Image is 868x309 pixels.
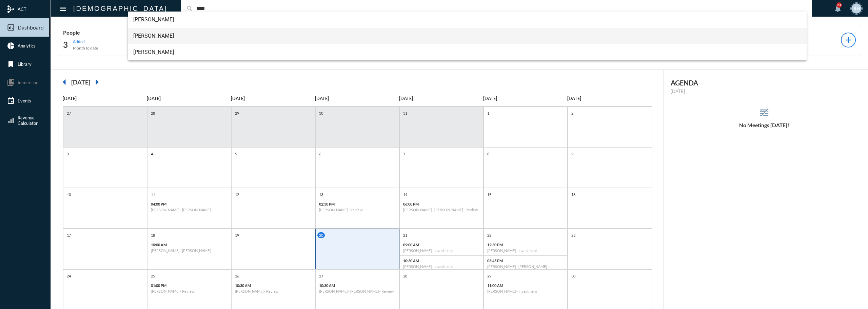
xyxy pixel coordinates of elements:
[486,192,493,197] p: 15
[403,243,480,247] p: 09:00 AM
[151,289,228,293] h6: [PERSON_NAME] - Review
[149,110,157,116] p: 28
[403,208,480,212] h6: [PERSON_NAME] - [PERSON_NAME] - Review
[7,116,15,124] mat-icon: signal_cellular_alt
[487,283,564,288] p: 11:00 AM
[233,273,241,279] p: 26
[401,273,409,279] p: 28
[186,5,193,12] mat-icon: search
[486,151,491,157] p: 8
[664,122,865,128] h5: No Meetings [DATE]!
[487,289,564,293] h6: [PERSON_NAME] - Investment
[149,273,157,279] p: 25
[570,273,577,279] p: 30
[483,96,567,101] p: [DATE]
[18,98,31,103] span: Events
[836,2,842,8] div: 24
[73,45,98,51] p: Month to date
[7,97,15,105] mat-icon: event
[758,107,770,118] mat-icon: reorder
[319,202,396,206] p: 02:30 PM
[233,151,239,157] p: 5
[7,60,15,68] mat-icon: bookmark
[59,5,67,13] mat-icon: Side nav toggle icon
[570,151,575,157] p: 9
[487,248,564,253] h6: [PERSON_NAME] - Investment
[317,192,325,197] p: 13
[56,2,70,15] button: Toggle sidenav
[151,202,228,206] p: 04:00 PM
[149,192,157,197] p: 11
[18,115,38,126] span: Revenue Calculator
[235,289,312,293] h6: [PERSON_NAME] - Review
[7,5,15,13] mat-icon: mediation
[319,289,396,293] h6: [PERSON_NAME] - [PERSON_NAME] - Review
[133,44,802,60] span: [PERSON_NAME]
[487,258,564,263] p: 03:45 PM
[151,243,228,247] p: 10:00 AM
[486,273,493,279] p: 29
[317,151,323,157] p: 6
[233,192,241,197] p: 12
[671,79,858,87] h2: AGENDA
[570,192,577,197] p: 16
[147,96,231,101] p: [DATE]
[63,96,147,101] p: [DATE]
[487,264,564,269] h6: [PERSON_NAME] - [PERSON_NAME] - Investment
[233,110,241,116] p: 29
[834,4,842,13] mat-icon: notifications
[7,78,15,86] mat-icon: collections_bookmark
[486,232,493,238] p: 22
[65,273,73,279] p: 24
[65,151,71,157] p: 3
[403,258,480,263] p: 10:30 AM
[401,192,409,197] p: 14
[235,283,312,288] p: 10:30 AM
[18,43,36,49] span: Analytics
[133,28,802,44] span: [PERSON_NAME]
[401,110,409,116] p: 31
[18,61,32,67] span: Library
[58,75,71,89] mat-icon: arrow_left
[151,248,228,253] h6: [PERSON_NAME] - [PERSON_NAME] - Investment
[486,110,491,116] p: 1
[401,151,407,157] p: 7
[149,151,155,157] p: 4
[65,192,73,197] p: 10
[319,208,396,212] h6: [PERSON_NAME] - Review
[149,232,157,238] p: 18
[317,110,325,116] p: 30
[233,232,241,238] p: 19
[7,42,15,50] mat-icon: pie_chart
[133,12,802,28] span: [PERSON_NAME]
[487,243,564,247] p: 12:30 PM
[403,202,480,206] p: 06:00 PM
[403,264,480,269] h6: [PERSON_NAME] - Investment
[317,232,325,238] p: 20
[18,24,44,31] span: Dashboard
[844,35,853,45] mat-icon: add
[403,248,480,253] h6: [PERSON_NAME] - Investment
[73,3,167,14] h2: [DEMOGRAPHIC_DATA]
[319,283,396,288] p: 10:30 AM
[90,75,104,89] mat-icon: arrow_right
[63,39,68,50] h2: 3
[71,78,90,86] h2: [DATE]
[63,29,233,36] p: People
[73,39,98,44] p: Added
[18,6,26,12] span: ACT
[231,96,315,101] p: [DATE]
[18,80,38,85] span: Immersion
[567,96,651,101] p: [DATE]
[671,89,858,94] p: [DATE]
[151,208,228,212] h6: [PERSON_NAME] - [PERSON_NAME] - Investment
[317,273,325,279] p: 27
[399,96,483,101] p: [DATE]
[570,110,575,116] p: 2
[151,283,228,288] p: 01:00 PM
[570,232,577,238] p: 23
[315,96,399,101] p: [DATE]
[401,232,409,238] p: 21
[65,110,73,116] p: 27
[851,3,862,14] div: BH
